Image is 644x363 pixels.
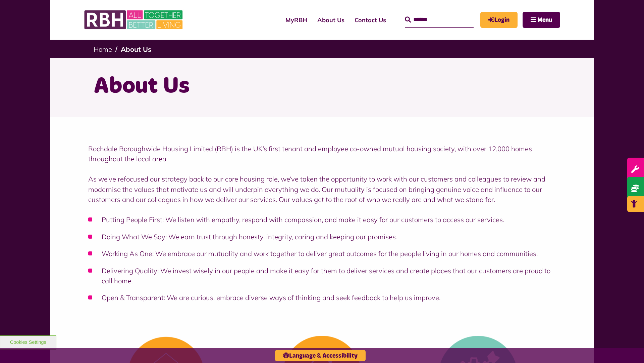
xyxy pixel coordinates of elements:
p: Rochdale Boroughwide Housing Limited (RBH) is the UK’s first tenant and employee co-owned mutual ... [88,144,556,164]
span: Menu [537,17,552,23]
a: Contact Us [350,10,391,30]
li: Doing What We Say: We earn trust through honesty, integrity, caring and keeping our promises. [88,232,556,242]
li: Open & Transparent: We are curious, embrace diverse ways of thinking and seek feedback to help us... [88,293,556,303]
button: Language & Accessibility [275,350,366,361]
h1: About Us [94,72,550,101]
button: Navigation [523,12,560,28]
a: About Us [121,45,151,53]
li: Delivering Quality: We invest wisely in our people and make it easy for them to deliver services ... [88,266,556,286]
p: As we’ve refocused our strategy back to our core housing role, we’ve taken the opportunity to wor... [88,174,556,205]
img: RBH [84,7,184,33]
a: About Us [312,10,350,30]
a: Home [94,45,112,53]
a: MyRBH [280,10,312,30]
li: Working As One: We embrace our mutuality and work together to deliver great outcomes for the peop... [88,249,556,259]
a: MyRBH [480,12,518,28]
iframe: Netcall Web Assistant for live chat [614,333,644,363]
li: Putting People First: We listen with empathy, respond with compassion, and make it easy for our c... [88,215,556,225]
